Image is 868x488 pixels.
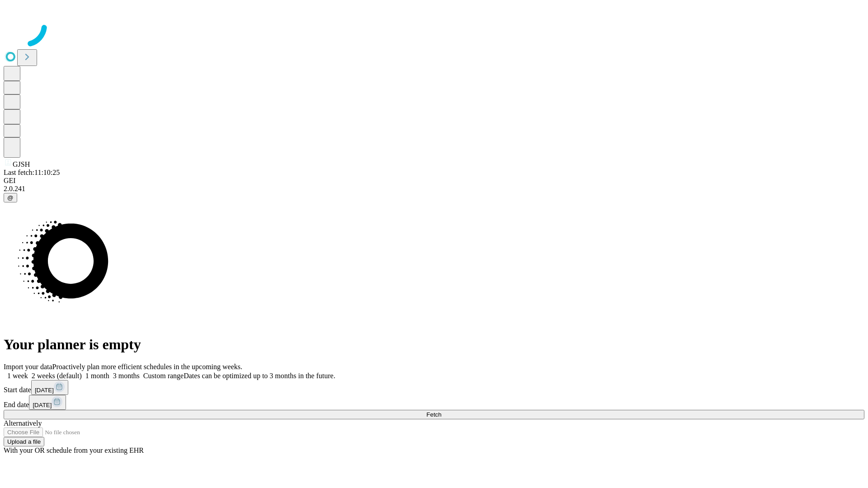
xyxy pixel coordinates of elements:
[52,363,242,371] span: Proactively plan more efficient schedules in the upcoming weeks.
[4,193,17,202] button: @
[31,380,68,395] button: [DATE]
[85,372,109,380] span: 1 month
[7,194,14,201] span: @
[184,372,335,380] span: Dates can be optimized up to 3 months in the future.
[4,446,144,454] span: With your OR schedule from your existing EHR
[7,372,28,380] span: 1 week
[32,372,82,380] span: 2 weeks (default)
[4,336,864,353] h1: Your planner is empty
[426,411,441,418] span: Fetch
[143,372,184,380] span: Custom range
[4,419,42,427] span: Alternatively
[4,177,864,185] div: GEI
[35,387,54,394] span: [DATE]
[13,160,30,168] span: GJSH
[4,363,52,371] span: Import your data
[4,169,60,176] span: Last fetch: 11:10:25
[4,185,864,193] div: 2.0.241
[4,410,864,419] button: Fetch
[113,372,140,380] span: 3 months
[4,395,864,410] div: End date
[4,380,864,395] div: Start date
[29,395,66,410] button: [DATE]
[4,437,44,446] button: Upload a file
[33,402,52,408] span: [DATE]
